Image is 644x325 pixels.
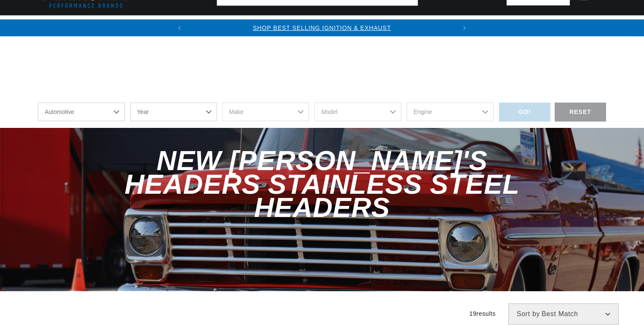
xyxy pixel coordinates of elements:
[38,103,125,121] select: Ride Type
[223,103,309,121] select: Make
[515,16,595,35] summary: Spark Plug Wires
[222,16,368,35] summary: Headers, Exhausts & Components
[171,19,188,36] button: Translation missing: en.sections.announcements.previous_announcement
[555,103,606,122] div: RESET
[188,23,456,32] div: 1 of 2
[508,303,619,325] select: Sort by
[130,103,217,121] select: Year
[17,19,627,36] slideshow-component: Translation missing: en.sections.announcements.announcement_bar
[314,103,401,121] select: Model
[368,16,432,35] summary: Engine Swaps
[124,145,519,223] span: New [PERSON_NAME]'s Headers Stainless Steel Headers
[253,24,391,31] a: SHOP BEST SELLING IGNITION & EXHAUST
[456,19,473,36] button: Translation missing: en.sections.announcements.next_announcement
[432,16,515,35] summary: Battery Products
[407,103,494,121] select: Engine
[129,16,222,35] summary: Coils & Distributors
[517,311,540,317] span: Sort by
[188,23,456,32] div: Announcement
[470,310,496,317] span: 19 results
[38,16,129,35] summary: Ignition Conversions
